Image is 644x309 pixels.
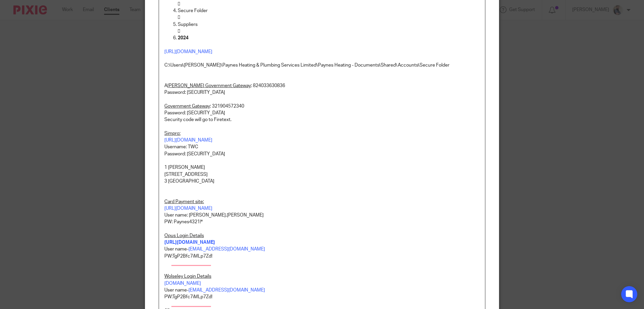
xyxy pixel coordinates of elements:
[189,288,265,293] a: [EMAIL_ADDRESS][DOMAIN_NAME]
[178,36,189,40] strong: 2024
[164,62,480,69] p: C:\Users\[PERSON_NAME]\Paynes Heating & Plumbing Services Limited\Paynes Heating - Documents\Shar...
[164,104,210,109] u: Government Gateway
[164,116,480,123] p: Security code will go to Firetext.
[164,212,480,219] p: User name: [PERSON_NAME].[PERSON_NAME]
[164,110,480,116] p: Password: [SECURITY_DATA]
[164,281,201,286] a: [DOMAIN_NAME]
[164,131,180,136] u: Simpro:
[164,199,204,204] u: Card Payment site:
[164,89,480,96] p: Password: [SECURITY_DATA]
[178,21,480,28] p: Suppliers
[178,7,480,14] p: Secure Folder
[178,2,180,6] em: 
[178,29,180,34] em: 
[178,15,180,20] em: 
[164,233,204,238] u: Opus Login Details
[164,49,212,54] a: [URL][DOMAIN_NAME]
[164,138,212,143] a: [URL][DOMAIN_NAME]
[164,144,480,150] p: Username: TWC
[164,103,480,110] p: : 321904572340
[164,151,480,157] p: Password: [SECURITY_DATA]
[164,164,480,171] p: 1 [PERSON_NAME]
[164,171,480,178] p: [STREET_ADDRESS]
[164,240,215,245] a: [URL][DOMAIN_NAME]
[164,274,211,279] u: Wolseley Login Details
[189,247,265,252] a: [EMAIL_ADDRESS][DOMAIN_NAME]
[167,83,251,88] u: [PERSON_NAME] Government Gateway
[164,82,480,89] p: A : 824033630836
[164,206,212,211] a: [URL][DOMAIN_NAME]
[164,178,480,185] p: 3 [GEOGRAPHIC_DATA]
